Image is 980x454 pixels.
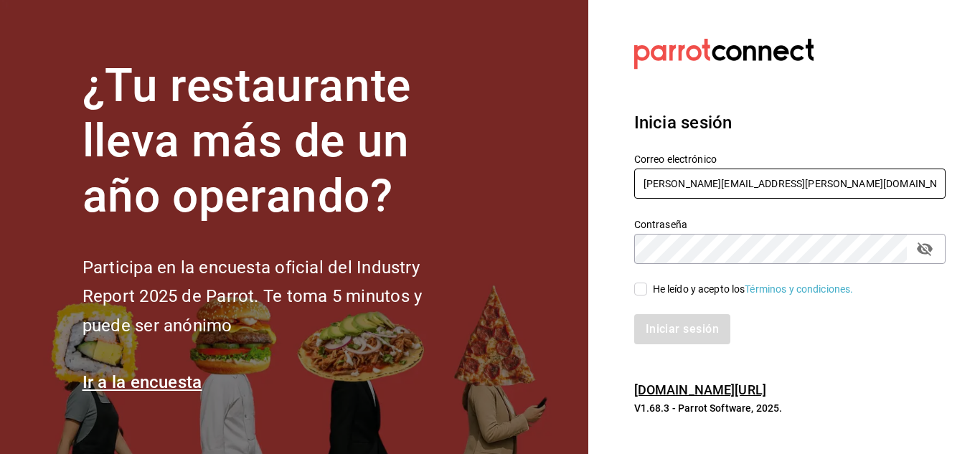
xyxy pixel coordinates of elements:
div: He leído y acepto los [653,282,854,297]
p: V1.68.3 - Parrot Software, 2025. [634,401,946,415]
button: passwordField [913,237,937,261]
label: Correo electrónico [634,154,946,164]
a: [DOMAIN_NAME][URL] [634,382,766,397]
a: Términos y condiciones. [745,283,853,295]
h3: Inicia sesión [634,110,946,136]
label: Contraseña [634,219,946,230]
h1: ¿Tu restaurante lleva más de un año operando? [83,59,470,224]
a: Ir a la encuesta [83,372,202,392]
h2: Participa en la encuesta oficial del Industry Report 2025 de Parrot. Te toma 5 minutos y puede se... [83,253,470,341]
input: Ingresa tu correo electrónico [634,169,946,199]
